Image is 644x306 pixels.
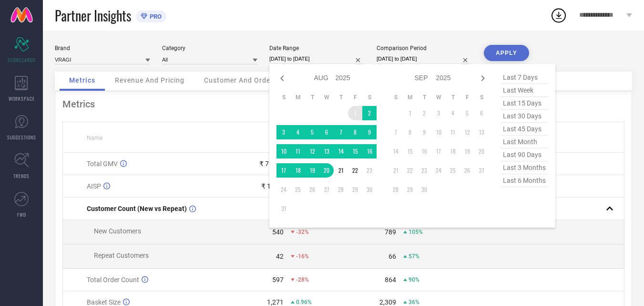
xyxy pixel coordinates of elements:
td: Thu Sep 18 2025 [446,144,460,158]
td: Sat Aug 02 2025 [362,106,377,120]
td: Wed Sep 17 2025 [431,144,446,158]
td: Wed Sep 10 2025 [431,125,446,139]
td: Sun Aug 31 2025 [276,201,291,216]
td: Fri Sep 26 2025 [460,163,474,178]
td: Tue Sep 02 2025 [417,106,431,120]
th: Saturday [362,94,377,101]
td: Sat Sep 06 2025 [474,106,489,120]
td: Fri Aug 29 2025 [348,182,362,197]
td: Sat Aug 23 2025 [362,163,377,178]
div: Open download list [550,7,567,24]
span: -16% [296,253,309,260]
span: Name [87,135,102,141]
div: 864 [385,276,396,284]
span: -32% [296,229,309,235]
td: Mon Sep 08 2025 [403,125,417,139]
td: Sat Sep 27 2025 [474,163,489,178]
td: Tue Aug 05 2025 [305,125,319,139]
span: Total Order Count [87,276,139,284]
span: last 30 days [501,110,548,123]
td: Wed Aug 06 2025 [319,125,334,139]
span: last 7 days [501,71,548,84]
span: 36% [409,299,419,306]
span: 90% [409,276,419,283]
span: New Customers [94,227,141,235]
div: 597 [272,276,284,284]
th: Sunday [388,94,403,101]
td: Wed Aug 13 2025 [319,144,334,158]
td: Sat Aug 30 2025 [362,182,377,197]
td: Tue Aug 26 2025 [305,182,319,197]
span: 105% [409,229,423,235]
td: Sun Sep 28 2025 [388,182,403,197]
td: Thu Aug 14 2025 [334,144,348,158]
span: SUGGESTIONS [7,134,36,141]
span: last 6 months [501,174,548,187]
td: Sat Sep 20 2025 [474,144,489,158]
span: WORKSPACE [9,95,35,102]
div: Date Range [269,45,365,52]
td: Mon Aug 25 2025 [291,182,305,197]
td: Sat Sep 13 2025 [474,125,489,139]
td: Fri Sep 12 2025 [460,125,474,139]
button: APPLY [484,45,529,61]
span: SCORECARDS [8,56,36,63]
td: Thu Sep 04 2025 [446,106,460,120]
div: 66 [388,253,396,260]
td: Mon Aug 11 2025 [291,144,305,158]
div: 1,271 [267,298,284,306]
span: PRO [147,13,162,20]
span: Customer And Orders [204,76,277,84]
span: Customer Count (New vs Repeat) [87,205,187,212]
td: Thu Sep 25 2025 [446,163,460,178]
span: last 90 days [501,148,548,161]
div: ₹ 1,228 [261,182,284,190]
td: Thu Sep 11 2025 [446,125,460,139]
td: Fri Aug 08 2025 [348,125,362,139]
span: Basket Size [87,298,121,306]
input: Select date range [269,54,365,64]
span: AISP [87,182,101,190]
td: Wed Sep 03 2025 [431,106,446,120]
td: Tue Sep 09 2025 [417,125,431,139]
th: Saturday [474,94,489,101]
td: Sun Sep 07 2025 [388,125,403,139]
div: 540 [272,228,284,236]
span: Metrics [69,76,95,84]
td: Tue Sep 16 2025 [417,144,431,158]
td: Fri Aug 15 2025 [348,144,362,158]
td: Wed Aug 20 2025 [319,163,334,178]
span: last 3 months [501,161,548,174]
td: Sun Aug 10 2025 [276,144,291,158]
th: Monday [403,94,417,101]
th: Thursday [446,94,460,101]
td: Mon Sep 01 2025 [403,106,417,120]
span: TRENDS [13,172,30,179]
td: Thu Aug 07 2025 [334,125,348,139]
td: Tue Sep 30 2025 [417,182,431,197]
td: Sat Aug 09 2025 [362,125,377,139]
td: Mon Sep 15 2025 [403,144,417,158]
td: Thu Aug 21 2025 [334,163,348,178]
div: 789 [385,228,396,236]
td: Sun Sep 14 2025 [388,144,403,158]
div: ₹ 7.59 L [259,160,284,168]
span: Revenue And Pricing [115,76,184,84]
span: last 15 days [501,97,548,110]
input: Select comparison period [377,54,472,64]
span: 0.96% [296,299,312,306]
td: Fri Sep 19 2025 [460,144,474,158]
div: Previous month [276,73,288,84]
div: 42 [276,253,284,260]
div: Brand [55,45,150,52]
td: Fri Sep 05 2025 [460,106,474,120]
td: Sun Aug 17 2025 [276,163,291,178]
span: 57% [409,253,419,260]
th: Wednesday [319,94,334,101]
span: last 45 days [501,123,548,136]
th: Tuesday [305,94,319,101]
td: Sun Sep 21 2025 [388,163,403,178]
td: Wed Aug 27 2025 [319,182,334,197]
td: Mon Sep 22 2025 [403,163,417,178]
td: Sat Aug 16 2025 [362,144,377,158]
